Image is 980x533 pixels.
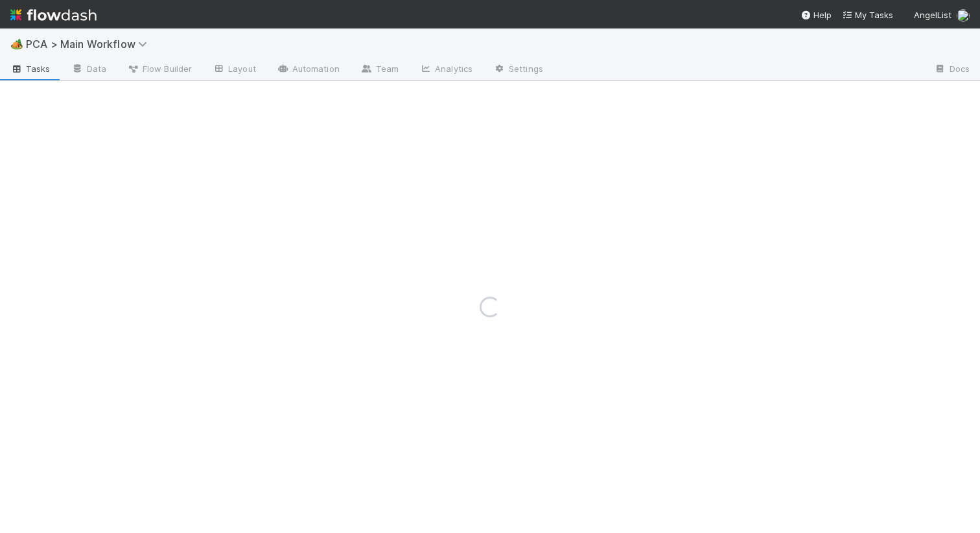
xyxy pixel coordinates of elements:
img: avatar_d89a0a80-047e-40c9-bdc2-a2d44e645fd3.png [957,9,970,22]
div: Help [800,8,832,21]
span: Tasks [10,62,51,75]
a: Flow Builder [117,60,202,80]
a: Automation [266,60,350,80]
span: My Tasks [842,10,893,20]
span: 🏕️ [10,38,23,49]
span: AngelList [914,10,951,20]
a: My Tasks [842,8,893,21]
span: PCA > Main Workflow [26,38,154,51]
a: Docs [924,60,980,80]
img: logo-inverted-e16ddd16eac7371096b0.svg [10,4,97,26]
a: Team [350,60,409,80]
a: Settings [483,60,554,80]
a: Layout [202,60,266,80]
a: Analytics [409,60,483,80]
a: Data [61,60,117,80]
span: Flow Builder [127,62,192,75]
